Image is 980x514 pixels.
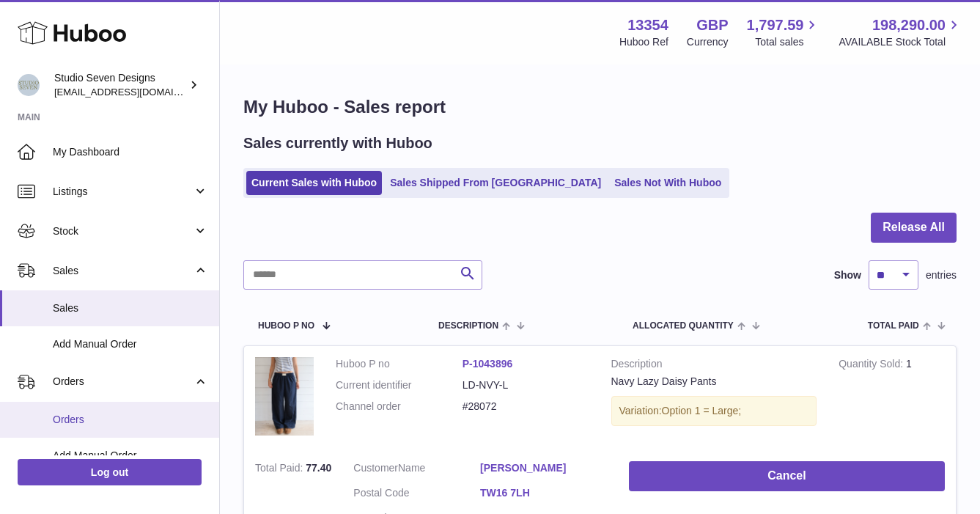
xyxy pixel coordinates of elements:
[258,321,314,331] span: Huboo P no
[463,400,589,414] dd: #28072
[926,268,957,282] span: entries
[246,171,382,195] a: Current Sales with Huboo
[611,396,817,426] div: Variation:
[353,461,480,479] dt: Name
[839,35,962,49] span: AVAILABLE Stock Total
[18,459,202,485] a: Log out
[755,35,820,49] span: Total sales
[53,185,193,199] span: Listings
[53,375,193,389] span: Orders
[255,462,306,477] strong: Total Paid
[336,378,463,392] dt: Current identifier
[336,400,463,414] dt: Channel order
[619,35,668,49] div: Huboo Ref
[747,15,821,49] a: 1,797.59 Total sales
[696,15,728,35] strong: GBP
[53,449,208,463] span: Add Manual Order
[463,378,589,392] dd: LD-NVY-L
[53,145,208,159] span: My Dashboard
[868,321,919,331] span: Total paid
[385,171,606,195] a: Sales Shipped From [GEOGRAPHIC_DATA]
[629,461,945,491] button: Cancel
[353,486,480,504] dt: Postal Code
[611,375,817,389] div: Navy Lazy Daisy Pants
[53,224,193,238] span: Stock
[839,358,906,373] strong: Quantity Sold
[480,461,607,475] a: [PERSON_NAME]
[243,95,957,119] h1: My Huboo - Sales report
[662,405,742,416] span: Option 1 = Large;
[611,357,817,375] strong: Description
[627,15,668,35] strong: 13354
[834,268,861,282] label: Show
[53,337,208,351] span: Add Manual Order
[54,71,186,99] div: Studio Seven Designs
[306,462,331,474] span: 77.40
[18,74,40,96] img: contact.studiosevendesigns@gmail.com
[53,301,208,315] span: Sales
[243,133,432,153] h2: Sales currently with Huboo
[839,15,962,49] a: 198,290.00 AVAILABLE Stock Total
[255,357,314,436] img: 1_2a0d6f80-86bb-49d4-9e1a-1b60289414d9.png
[872,15,946,35] span: 198,290.00
[871,213,957,243] button: Release All
[53,264,193,278] span: Sales
[53,413,208,427] span: Orders
[463,358,513,370] a: P-1043896
[828,346,956,450] td: 1
[687,35,729,49] div: Currency
[609,171,726,195] a: Sales Not With Huboo
[480,486,607,500] a: TW16 7LH
[336,357,463,371] dt: Huboo P no
[438,321,498,331] span: Description
[747,15,804,35] span: 1,797.59
[633,321,734,331] span: ALLOCATED Quantity
[353,462,398,474] span: Customer
[54,86,215,98] span: [EMAIL_ADDRESS][DOMAIN_NAME]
